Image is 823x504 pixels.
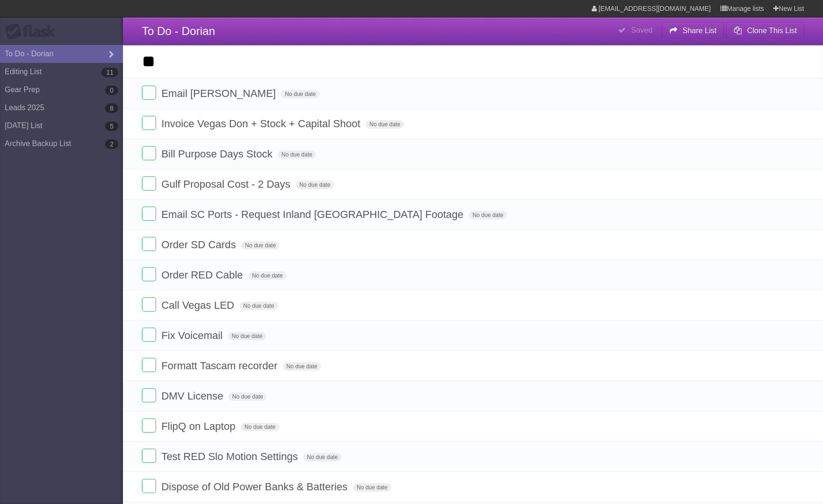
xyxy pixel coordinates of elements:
span: Fix Voicemail [161,330,225,341]
span: No due date [241,241,280,250]
b: Clone This List [747,26,797,35]
label: Done [142,358,156,372]
label: Done [142,207,156,221]
label: Done [142,297,156,312]
span: Bill Purpose Days Stock [161,148,275,160]
div: Flask [5,23,61,40]
span: Order RED Cable [161,269,245,281]
span: Invoice Vegas Don + Stock + Capital Shoot [161,118,363,130]
span: Formatt Tascam recorder [161,360,280,372]
label: Done [142,86,156,100]
span: No due date [283,362,321,371]
b: 0 [105,86,118,95]
button: Clone This List [726,22,804,39]
span: FlipQ on Laptop [161,420,238,432]
span: Email [PERSON_NAME] [161,87,278,99]
span: Call Vegas LED [161,299,236,311]
label: Done [142,267,156,281]
span: No due date [228,392,267,401]
b: 2 [105,139,118,149]
label: Done [142,146,156,160]
label: Done [142,479,156,493]
span: Email SC Ports - Request Inland [GEOGRAPHIC_DATA] Footage [161,209,466,220]
span: DMV License [161,390,226,402]
span: No due date [469,211,507,219]
span: No due date [241,423,279,431]
span: Order SD Cards [161,239,238,251]
span: No due date [281,90,319,98]
label: Done [142,388,156,402]
label: Done [142,449,156,463]
label: Done [142,328,156,342]
span: No due date [239,302,278,310]
span: No due date [296,181,334,189]
span: Gulf Proposal Cost - 2 Days [161,178,293,190]
b: 5 [105,122,118,131]
button: Share List [662,22,724,39]
span: Dispose of Old Power Banks & Batteries [161,481,350,493]
b: 8 [105,104,118,113]
label: Done [142,418,156,433]
span: No due date [303,453,341,461]
span: No due date [353,483,391,492]
span: No due date [366,120,404,129]
span: To Do - Dorian [142,25,215,37]
span: No due date [228,332,266,340]
span: Test RED Slo Motion Settings [161,451,300,462]
label: Done [142,116,156,130]
label: Done [142,237,156,251]
b: Saved [631,26,652,34]
b: 11 [101,68,118,77]
span: No due date [278,150,316,159]
label: Done [142,176,156,191]
b: Share List [683,26,717,35]
span: No due date [248,271,287,280]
